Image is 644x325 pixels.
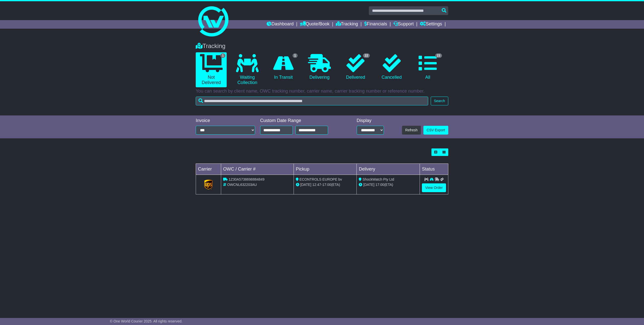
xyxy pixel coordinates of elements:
div: Tracking [193,43,451,50]
span: 12:47 [312,183,321,187]
a: 1 Not Delivered [196,52,227,87]
span: ECONTROLS EUROPE bv [300,177,342,181]
a: CSV Export [423,126,448,135]
button: Search [431,97,448,105]
a: Waiting Collection [232,52,263,87]
a: 23 All [412,52,443,82]
span: 22 [363,53,370,58]
span: 17:00 [322,183,331,187]
a: 1 In Transit [268,52,299,82]
td: Carrier [196,164,221,175]
button: Refresh [402,126,421,135]
p: You can search by client name, OWC tracking number, carrier name, carrier tracking number or refe... [196,89,448,94]
a: Cancelled [376,52,407,82]
div: - (ETA) [296,182,355,187]
span: [DATE] [300,183,311,187]
span: 1Z30A5738698884849 [229,177,264,181]
a: 22 Delivered [340,52,371,82]
span: [DATE] [363,183,374,187]
span: OWCNL632203AU [227,183,257,187]
a: Delivering [304,52,335,82]
a: Financials [364,20,387,29]
span: © One World Courier 2025. All rights reserved. [110,319,183,323]
div: Invoice [196,118,255,124]
a: View Order [422,183,446,192]
td: OWC / Carrier # [221,164,294,175]
a: Quote/Book [300,20,330,29]
td: Status [420,164,448,175]
span: 17:00 [375,183,384,187]
div: Display [357,118,384,124]
td: Pickup [294,164,357,175]
span: 1 [220,53,226,58]
td: Delivery [357,164,420,175]
div: (ETA) [359,182,418,187]
span: 23 [435,53,442,58]
a: Support [393,20,414,29]
a: Tracking [336,20,358,29]
span: ShockWatch Pty Ltd [363,177,394,181]
a: Settings [420,20,442,29]
img: GetCarrierServiceLogo [204,180,213,190]
a: Dashboard [267,20,294,29]
div: Custom Date Range [260,118,341,124]
span: 1 [293,53,298,58]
